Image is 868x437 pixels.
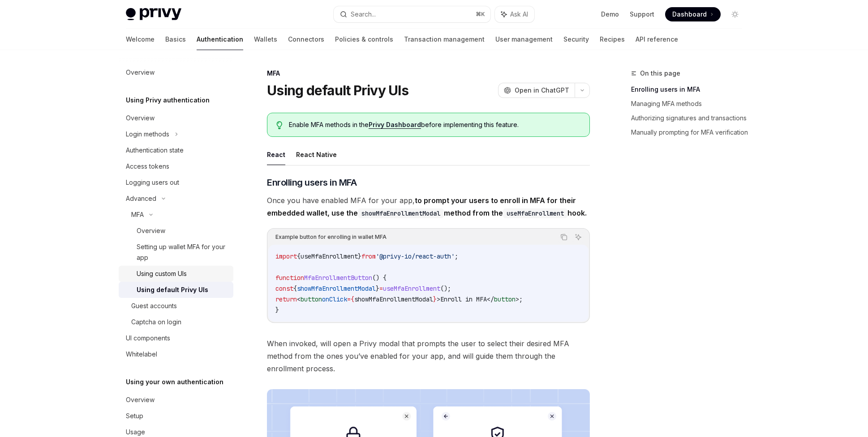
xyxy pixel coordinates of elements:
[503,208,567,218] code: useMfaEnrollment
[119,346,233,362] a: Whitelabel
[131,317,181,327] div: Captcha on login
[165,29,186,50] a: Basics
[275,284,293,293] span: const
[126,145,184,156] div: Authentication state
[476,11,485,18] span: ⌘ K
[119,64,233,81] a: Overview
[126,333,170,344] div: UI components
[440,295,487,303] span: Enroll in MFA
[126,67,155,78] div: Overview
[126,95,210,106] h5: Using Privy authentication
[640,68,680,79] span: On this page
[379,284,383,293] span: =
[137,225,165,236] div: Overview
[126,8,181,21] img: light logo
[301,252,358,260] span: useMfaEnrollment
[119,266,233,282] a: Using custom UIs
[600,29,625,50] a: Recipes
[297,252,301,260] span: {
[351,9,376,20] div: Search...
[495,29,553,50] a: User management
[322,295,347,303] span: onClick
[369,121,421,129] a: Privy Dashboard
[119,282,233,298] a: Using default Privy UIs
[119,223,233,239] a: Overview
[288,29,324,50] a: Connectors
[267,337,590,375] span: When invoked, will open a Privy modal that prompts the user to select their desired MFA method fr...
[376,252,455,260] span: '@privy-io/react-auth'
[296,144,337,165] button: React Native
[487,295,494,303] span: </
[126,113,155,123] div: Overview
[636,29,678,50] a: API reference
[131,209,144,220] div: MFA
[558,231,570,243] button: Copy the contents from the code block
[126,395,155,405] div: Overview
[495,6,534,22] button: Ask AI
[276,121,283,129] svg: Tip
[631,82,749,97] a: Enrolling users in MFA
[372,274,387,282] span: () {
[297,284,376,293] span: showMfaEnrollmentModal
[631,111,749,125] a: Authorizing signatures and transactions
[119,239,233,266] a: Setting up wallet MFA for your app
[433,295,437,303] span: }
[455,252,458,260] span: ;
[601,10,619,19] a: Demo
[275,274,304,282] span: function
[275,231,387,243] div: Example button for enrolling in wallet MFA
[631,97,749,111] a: Managing MFA methods
[197,29,243,50] a: Authentication
[254,29,277,50] a: Wallets
[519,295,523,303] span: ;
[267,176,357,189] span: Enrolling users in MFA
[347,295,351,303] span: =
[267,69,590,78] div: MFA
[516,295,519,303] span: >
[728,7,742,21] button: Toggle dark mode
[126,177,179,188] div: Logging users out
[126,377,223,387] h5: Using your own authentication
[354,295,433,303] span: showMfaEnrollmentModal
[440,284,451,293] span: ();
[267,82,408,98] h1: Using default Privy UIs
[383,284,440,293] span: useMfaEnrollment
[563,29,589,50] a: Security
[437,295,440,303] span: >
[267,196,587,217] strong: to prompt your users to enroll in MFA for their embedded wallet, use the method from the hook.
[137,242,228,263] div: Setting up wallet MFA for your app
[498,83,575,98] button: Open in ChatGPT
[267,194,590,219] span: Once you have enabled MFA for your app,
[334,6,490,22] button: Search...⌘K
[119,142,233,158] a: Authentication state
[275,252,297,260] span: import
[361,252,376,260] span: from
[131,301,177,311] div: Guest accounts
[267,144,285,165] button: React
[289,120,580,129] span: Enable MFA methods in the before implementing this feature.
[137,268,187,279] div: Using custom UIs
[672,10,707,19] span: Dashboard
[631,125,749,140] a: Manually prompting for MFA verification
[494,295,516,303] span: button
[301,295,322,303] span: button
[119,158,233,174] a: Access tokens
[126,411,143,421] div: Setup
[126,161,169,172] div: Access tokens
[515,86,569,95] span: Open in ChatGPT
[665,7,721,21] a: Dashboard
[137,284,208,295] div: Using default Privy UIs
[376,284,379,293] span: }
[510,10,528,19] span: Ask AI
[275,306,279,314] span: }
[126,349,157,360] div: Whitelabel
[126,129,169,140] div: Login methods
[119,330,233,346] a: UI components
[404,29,485,50] a: Transaction management
[351,295,354,303] span: {
[119,174,233,191] a: Logging users out
[297,295,301,303] span: <
[293,284,297,293] span: {
[126,193,156,204] div: Advanced
[126,29,155,50] a: Welcome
